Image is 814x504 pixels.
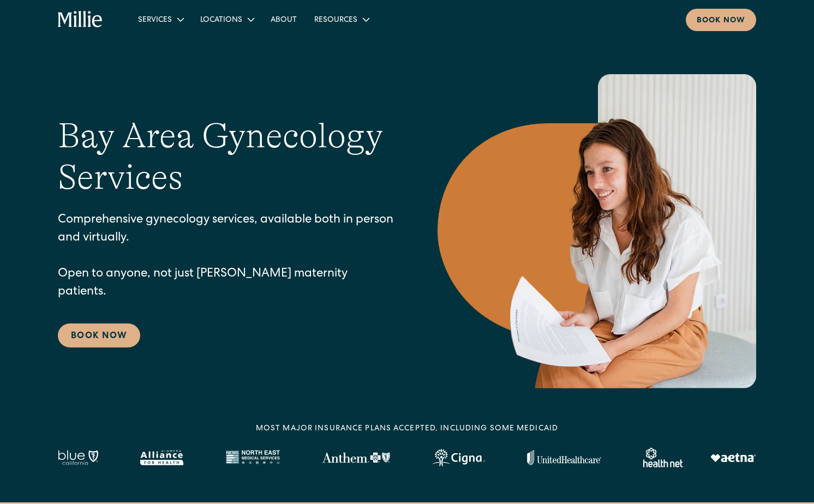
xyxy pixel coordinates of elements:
[138,15,172,26] div: Services
[262,10,306,28] a: About
[58,323,140,347] a: Book Now
[643,448,684,467] img: Healthnet logo
[58,212,394,302] p: Comprehensive gynecology services, available both in person and virtually. Open to anyone, not ju...
[129,10,191,28] div: Services
[697,15,745,27] div: Book now
[686,9,756,31] a: Book now
[140,450,183,465] img: Alameda Alliance logo
[191,10,262,28] div: Locations
[710,453,756,462] img: Aetna logo
[256,423,558,435] div: MOST MAJOR INSURANCE PLANS ACCEPTED, INCLUDING some MEDICAID
[314,15,357,26] div: Resources
[432,449,485,466] img: Cigna logo
[58,11,103,28] a: home
[58,450,98,465] img: Blue California logo
[306,10,377,28] div: Resources
[322,452,390,463] img: Anthem Logo
[58,115,394,199] h1: Bay Area Gynecology Services
[225,450,280,465] img: North East Medical Services logo
[527,450,601,465] img: United Healthcare logo
[200,15,242,26] div: Locations
[438,74,756,388] img: Smiling woman holding documents during a consultation, reflecting supportive guidance in maternit...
